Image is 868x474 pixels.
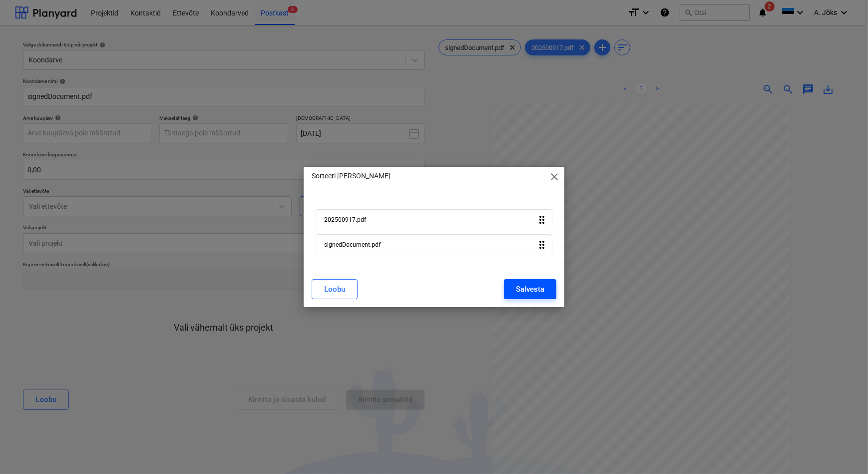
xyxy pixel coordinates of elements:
i: drag_indicator [536,239,548,251]
div: signedDocument.pdf [324,241,381,248]
p: Sorteeri [PERSON_NAME] [312,171,391,181]
div: Loobu [324,283,345,296]
span: close [548,171,560,183]
button: Salvesta [504,279,556,299]
div: 202500917.pdfdrag_indicator [316,209,552,230]
iframe: Chat Widget [818,426,868,474]
button: Loobu [312,279,358,299]
div: 202500917.pdf [324,216,366,223]
i: drag_indicator [536,214,548,226]
div: signedDocument.pdfdrag_indicator [316,234,552,255]
div: Salvesta [516,283,544,296]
